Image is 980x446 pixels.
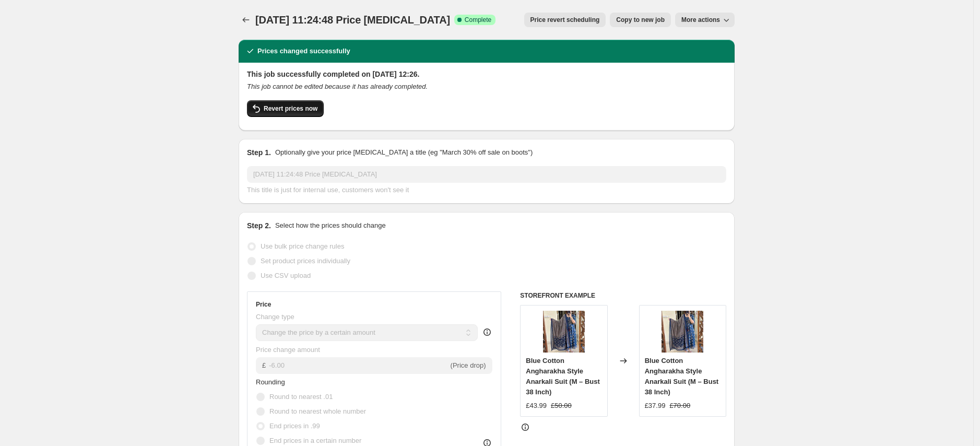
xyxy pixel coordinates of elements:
span: £37.99 [645,402,666,409]
input: -10.00 [269,357,448,374]
span: End prices in a certain number [269,437,361,444]
span: Use CSV upload [261,272,311,279]
span: More actions [681,16,720,24]
img: 0671538e-9fbb-43ad-89ee-1ffdf1d060a6_80x.jpg [662,311,703,353]
button: More actions [675,13,735,27]
div: help [482,327,492,337]
span: Use bulk price change rules [261,242,344,250]
span: £ [262,361,266,369]
span: Blue Cotton Angharakha Style Anarkali Suit (M – Bust 38 Inch) [645,357,719,396]
span: £70.00 [669,402,690,409]
img: 0671538e-9fbb-43ad-89ee-1ffdf1d060a6_80x.jpg [543,311,585,353]
span: (Price drop) [451,361,486,369]
button: Copy to new job [610,13,671,27]
span: £50.00 [551,402,572,409]
button: Revert prices now [247,100,324,117]
h2: Prices changed successfully [257,46,350,56]
span: End prices in .99 [269,422,320,430]
span: Copy to new job [616,16,665,24]
span: Complete [465,16,491,24]
span: £43.99 [526,402,547,409]
p: Select how the prices should change [275,220,386,231]
input: 30% off holiday sale [247,166,726,183]
button: Price revert scheduling [524,13,606,27]
span: Blue Cotton Angharakha Style Anarkali Suit (M – Bust 38 Inch) [526,357,600,396]
span: Round to nearest .01 [269,393,333,401]
p: Optionally give your price [MEDICAL_DATA] a title (eg "March 30% off sale on boots") [275,147,533,158]
span: Price revert scheduling [530,16,600,24]
h3: Price [256,300,271,309]
span: Set product prices individually [261,257,350,265]
i: This job cannot be edited because it has already completed. [247,83,428,90]
h2: This job successfully completed on [DATE] 12:26. [247,69,726,79]
span: Round to nearest whole number [269,407,366,415]
h2: Step 1. [247,147,271,158]
h6: STOREFRONT EXAMPLE [520,291,726,300]
span: Revert prices now [264,104,317,113]
h2: Step 2. [247,220,271,231]
span: Price change amount [256,346,320,354]
span: Rounding [256,378,285,386]
button: Price change jobs [239,13,253,27]
span: Change type [256,313,294,321]
span: This title is just for internal use, customers won't see it [247,186,409,194]
span: [DATE] 11:24:48 Price [MEDICAL_DATA] [255,14,450,26]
